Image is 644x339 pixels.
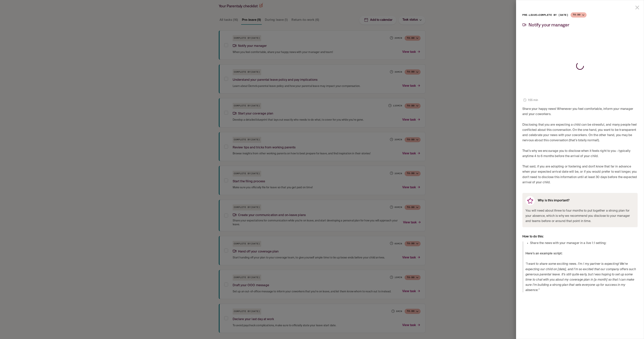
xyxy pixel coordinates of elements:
p: Share your happy news! Whenever you feel comfortable, inform your manager and your coworkers. [522,107,638,117]
button: close drawer [632,3,642,12]
span: You will need about three to four months to put together a strong plan for your absence, which is... [525,208,635,224]
h6: Why is this important? [538,199,569,202]
strong: Here’s an example script: [525,252,562,255]
button: To-do [571,12,587,18]
p: Pre-leave • Complete by [DATE] [522,13,568,18]
span: 1:55 min [528,98,538,102]
p: Disclosing that you are expecting a child can be stressful, and many people feel conflicted about... [522,122,638,143]
p: That’s why we encourage you to disclose when it feels right to you - typically anytime 4 to 6 mon... [522,149,638,159]
em: “I want to share some exciting news. I’m / my partner is expecting! We’re expecting our child on ... [525,262,636,292]
h2: Notify your manager [529,22,569,27]
p: That said, if you are adopting or fostering and don't know that far in advance when your expected... [522,164,638,185]
li: Share the news with your manager in a live 1:1 setting: [530,241,638,246]
h6: How to do this: [522,235,638,238]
